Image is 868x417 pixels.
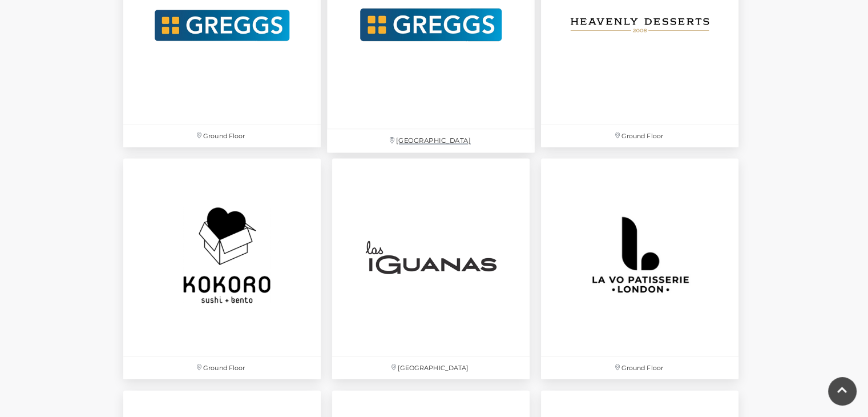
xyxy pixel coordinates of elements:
[327,130,535,153] p: [GEOGRAPHIC_DATA]
[123,357,321,379] p: Ground Floor
[332,357,530,379] p: [GEOGRAPHIC_DATA]
[326,153,535,385] a: [GEOGRAPHIC_DATA]
[535,153,744,385] a: Ground Floor
[118,153,326,385] a: Ground Floor
[541,125,738,147] p: Ground Floor
[123,125,321,147] p: Ground Floor
[541,357,738,379] p: Ground Floor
